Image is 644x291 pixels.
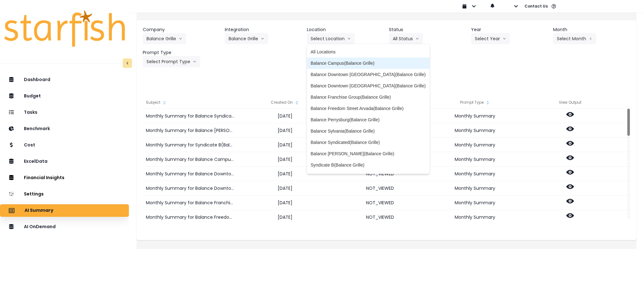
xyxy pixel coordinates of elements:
[24,77,50,82] p: Dashboard
[428,195,523,210] div: Monthly Summary
[389,26,466,33] header: Status
[143,167,237,181] div: Monthly Summary for Balance Downtown [GEOGRAPHIC_DATA](Balance Grille) for [DATE]
[311,128,426,134] span: Balance Sylvania(Balance Grille)
[238,109,333,123] div: [DATE]
[238,123,333,138] div: [DATE]
[307,26,384,33] header: Location
[24,142,35,148] p: Cost
[428,210,523,224] div: Monthly Summary
[311,139,426,145] span: Balance Syndicated(Balance Grille)
[24,224,56,229] p: AI OnDemand
[311,60,426,66] span: Balance Campus(Balance Grille)
[238,167,333,181] div: [DATE]
[25,208,53,213] p: AI Summary
[238,181,333,195] div: [DATE]
[589,36,592,42] svg: arrow left line
[333,210,428,224] div: NOT_VIEWED
[428,167,523,181] div: Monthly Summary
[553,33,596,44] button: Select Montharrow left line
[143,33,186,44] button: Balance Grillearrow down line
[143,181,237,195] div: Monthly Summary for Balance Downtown [GEOGRAPHIC_DATA](Balance Grille) for [DATE]
[428,181,523,195] div: Monthly Summary
[143,123,237,138] div: Monthly Summary for Balance [PERSON_NAME](Balance Grille) for [DATE]
[143,56,200,67] button: Select Prompt Typearrow down line
[294,100,299,105] svg: sort
[143,138,237,152] div: Monthly Summary for Syndicate B(Balance Grille) for [DATE]
[485,100,490,105] svg: sort
[428,138,523,152] div: Monthly Summary
[307,44,430,174] ul: Select Locationarrow down line
[307,33,355,44] button: Select Locationarrow down line
[471,26,548,33] header: Year
[238,138,333,152] div: [DATE]
[143,195,237,210] div: Monthly Summary for Balance Franchise Group(Balance Grille) for [DATE]
[143,210,237,224] div: Monthly Summary for Balance Freedom Street Arvada(Balance Grille) for [DATE]
[193,58,197,65] svg: arrow down line
[523,96,618,109] div: View Output
[311,117,426,123] span: Balance Perrysburg(Balance Grille)
[333,181,428,195] div: NOT_VIEWED
[428,96,523,109] div: Prompt Type
[24,126,50,131] p: Benchmark
[162,100,167,105] svg: sort
[143,109,237,123] div: Monthly Summary for Balance Syndicated(Balance Grille) for [DATE]
[428,109,523,123] div: Monthly Summary
[311,162,426,168] span: Syndicate B(Balance Grille)
[311,151,426,157] span: Balance [PERSON_NAME](Balance Grille)
[143,26,220,33] header: Company
[389,33,423,44] button: All Statusarrow down line
[261,36,264,42] svg: arrow down line
[179,36,182,42] svg: arrow down line
[24,110,37,115] p: Tasks
[143,96,237,109] div: Subject
[311,105,426,112] span: Balance Freedom Street Arvada(Balance Grille)
[471,33,510,44] button: Select Yeararrow down line
[143,152,237,167] div: Monthly Summary for Balance Campus(Balance Grille) for [DATE]
[333,195,428,210] div: NOT_VIEWED
[24,93,41,99] p: Budget
[238,195,333,210] div: [DATE]
[238,96,333,109] div: Created On
[311,83,426,89] span: Balance Downtown [GEOGRAPHIC_DATA](Balance Grille)
[225,26,302,33] header: Integration
[225,33,268,44] button: Balance Grillearrow down line
[311,94,426,100] span: Balance Franchise Group(Balance Grille)
[24,159,47,164] p: ExcelData
[415,36,419,42] svg: arrow down line
[502,36,506,42] svg: arrow down line
[238,152,333,167] div: [DATE]
[428,123,523,138] div: Monthly Summary
[143,49,220,56] header: Prompt Type
[311,49,426,55] span: All Locations
[553,26,630,33] header: Month
[333,167,428,181] div: NOT_VIEWED
[347,36,351,42] svg: arrow down line
[238,210,333,224] div: [DATE]
[428,152,523,167] div: Monthly Summary
[311,71,426,78] span: Balance Downtown [GEOGRAPHIC_DATA](Balance Grille)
